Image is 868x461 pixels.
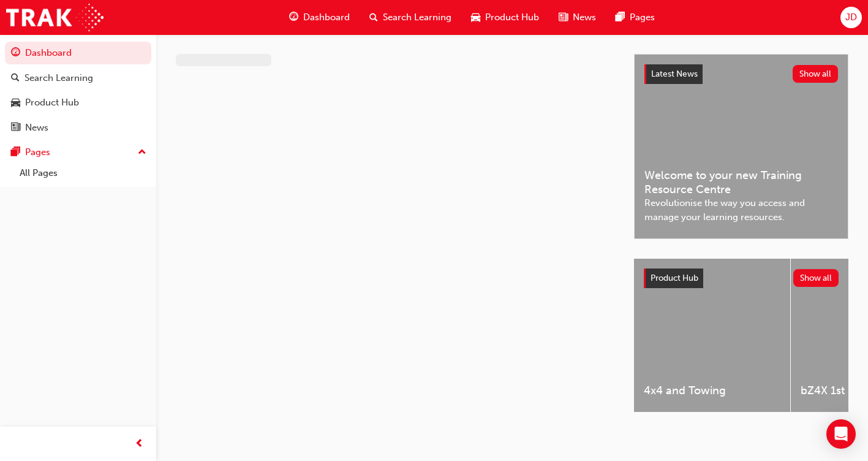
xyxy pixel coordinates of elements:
[793,269,839,287] button: Show all
[5,116,151,139] a: News
[634,259,790,412] a: 4x4 and Towing
[485,10,539,25] span: Product Hub
[5,67,151,90] a: Search Learning
[616,10,625,25] span: pages-icon
[360,5,461,30] a: search-iconSearch Learning
[5,91,151,114] a: Product Hub
[25,145,50,159] div: Pages
[11,48,20,59] span: guage-icon
[369,10,378,25] span: search-icon
[289,10,298,25] span: guage-icon
[644,269,839,288] a: Product HubShow all
[5,141,151,164] button: Pages
[135,436,144,452] span: prev-icon
[840,7,862,28] button: JD
[634,54,848,239] a: Latest NewsShow allWelcome to your new Training Resource CentreRevolutionise the way you access a...
[845,10,857,25] span: JD
[15,164,151,183] a: All Pages
[25,96,79,110] div: Product Hub
[11,97,20,109] span: car-icon
[606,5,665,30] a: pages-iconPages
[644,64,838,84] a: Latest NewsShow all
[11,147,20,158] span: pages-icon
[651,273,698,283] span: Product Hub
[651,69,698,79] span: Latest News
[644,196,838,224] span: Revolutionise the way you access and manage your learning resources.
[279,5,360,30] a: guage-iconDashboard
[826,419,856,449] div: Open Intercom Messenger
[5,39,151,141] button: DashboardSearch LearningProduct HubNews
[573,10,596,25] span: News
[461,5,549,30] a: car-iconProduct Hub
[11,123,20,134] span: news-icon
[471,10,480,25] span: car-icon
[25,71,93,85] div: Search Learning
[303,10,350,25] span: Dashboard
[6,4,104,31] img: Trak
[644,169,838,196] span: Welcome to your new Training Resource Centre
[383,10,451,25] span: Search Learning
[11,73,20,84] span: search-icon
[559,10,568,25] span: news-icon
[630,10,655,25] span: Pages
[549,5,606,30] a: news-iconNews
[5,42,151,64] a: Dashboard
[25,121,48,135] div: News
[793,65,839,83] button: Show all
[644,384,780,398] span: 4x4 and Towing
[138,145,146,161] span: up-icon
